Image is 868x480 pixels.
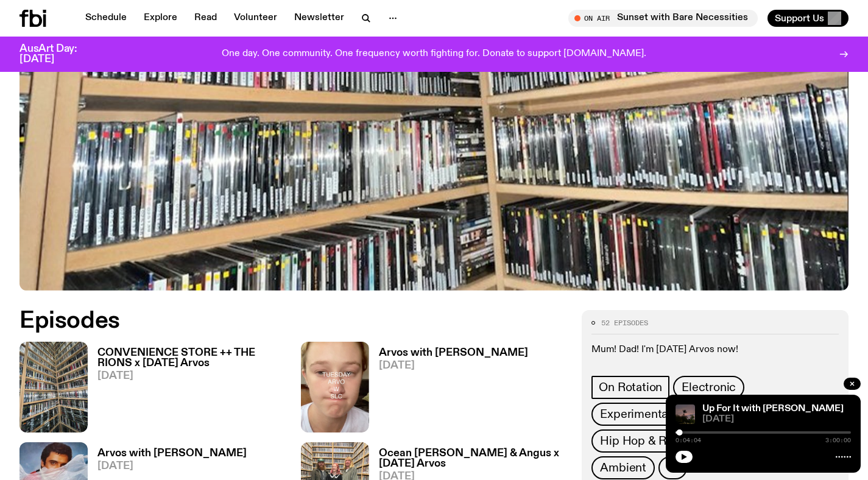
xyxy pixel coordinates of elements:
span: [DATE] [379,361,528,371]
span: Ambient [600,461,646,475]
a: Volunteer [227,10,284,27]
span: On Rotation [599,381,662,394]
img: A corner shot of the fbi music library [19,342,88,432]
button: Support Us [767,10,849,27]
a: Up For It with [PERSON_NAME] [702,404,844,414]
p: One day. One community. One frequency worth fighting for. Donate to support [DOMAIN_NAME]. [222,49,646,60]
a: CONVENIENCE STORE ++ THE RIONS x [DATE] Arvos[DATE] [88,348,286,432]
h3: Arvos with [PERSON_NAME] [379,348,528,358]
a: Arvos with [PERSON_NAME][DATE] [369,348,528,432]
h3: AusArt Day: [DATE] [19,44,97,65]
button: On AirSunset with Bare Necessities [568,10,758,27]
a: Explore [136,10,185,27]
a: Hip Hop & Rap [591,429,688,453]
h3: CONVENIENCE STORE ++ THE RIONS x [DATE] Arvos [97,348,286,369]
a: Experimental [591,403,679,426]
span: [DATE] [702,415,851,424]
a: Electronic [673,376,744,399]
span: 0:04:04 [676,437,701,443]
a: Ambient [591,456,655,479]
span: 52 episodes [601,320,648,326]
a: Newsletter [287,10,351,27]
a: On Rotation [591,376,669,399]
p: Mum! Dad! I'm [DATE] Arvos now! [591,344,839,356]
a: Read [187,10,224,27]
h3: Arvos with [PERSON_NAME] [97,448,247,459]
span: [DATE] [97,371,286,381]
a: Schedule [78,10,134,27]
h2: Episodes [19,310,567,332]
span: Experimental [600,408,671,421]
span: Electronic [682,381,736,394]
span: Support Us [775,13,824,24]
span: 3:00:00 [825,437,851,443]
h3: Ocean [PERSON_NAME] & Angus x [DATE] Arvos [379,448,568,469]
span: Hip Hop & Rap [600,434,679,448]
span: [DATE] [97,461,247,471]
button: +8 [658,456,687,479]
